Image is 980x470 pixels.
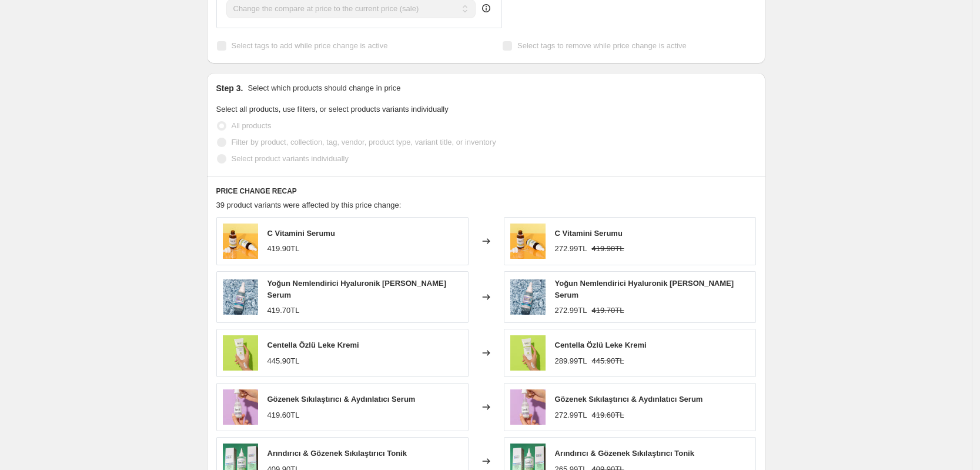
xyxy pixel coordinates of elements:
[267,305,300,316] div: 419.70TL
[480,2,492,14] div: help
[232,41,388,50] span: Select tags to add while price change is active
[223,224,258,259] img: 1_ae2e25f0-0928-48a7-a906-d6be3b8a151e_80x.jpg
[555,341,647,349] span: Centella Özlü Leke Kremi
[216,186,756,196] h6: PRICE CHANGE RECAP
[510,335,546,371] img: 1_aa579c51-b6ee-4108-a713-1911dca9a598_80x.jpg
[223,335,258,371] img: 1_aa579c51-b6ee-4108-a713-1911dca9a598_80x.jpg
[232,138,496,146] span: Filter by product, collection, tag, vendor, product type, variant title, or inventory
[267,449,407,458] span: Arındırıcı & Gözenek Sıkılaştırıcı Tonik
[555,229,623,238] span: C Vitamini Serumu
[555,243,587,255] div: 272.99TL
[267,243,300,255] div: 419.90TL
[267,355,300,367] div: 445.90TL
[267,229,335,238] span: C Vitamini Serumu
[267,279,447,299] span: Yoğun Nemlendirici Hyaluronik [PERSON_NAME] Serum
[555,279,734,299] span: Yoğun Nemlendirici Hyaluronik [PERSON_NAME] Serum
[555,305,587,316] div: 272.99TL
[267,409,300,421] div: 419.60TL
[216,201,402,209] span: 39 product variants were affected by this price change:
[555,409,587,421] div: 272.99TL
[510,279,546,315] img: 1_25ef827e-9bfa-4dea-812a-a1cd217a9edc_80x.jpg
[591,305,624,316] strike: 419.70TL
[223,389,258,425] img: 1_46416520-d533-4c3d-9015-805db2fa8bf2_80x.jpg
[510,224,546,259] img: 1_ae2e25f0-0928-48a7-a906-d6be3b8a151e_80x.jpg
[232,154,349,163] span: Select product variants individually
[216,82,243,94] h2: Step 3.
[223,279,258,315] img: 1_25ef827e-9bfa-4dea-812a-a1cd217a9edc_80x.jpg
[555,355,587,367] div: 289.99TL
[216,105,449,114] span: Select all products, use filters, or select products variants individually
[232,121,272,130] span: All products
[591,409,624,421] strike: 419.60TL
[591,243,624,255] strike: 419.90TL
[267,395,416,404] span: Gözenek Sıkılaştırıcı & Aydınlatıcı Serum
[247,82,400,94] p: Select which products should change in price
[510,389,546,425] img: 1_46416520-d533-4c3d-9015-805db2fa8bf2_80x.jpg
[555,449,694,458] span: Arındırıcı & Gözenek Sıkılaştırıcı Tonik
[267,341,359,349] span: Centella Özlü Leke Kremi
[591,355,624,367] strike: 445.90TL
[517,41,687,50] span: Select tags to remove while price change is active
[555,395,703,404] span: Gözenek Sıkılaştırıcı & Aydınlatıcı Serum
